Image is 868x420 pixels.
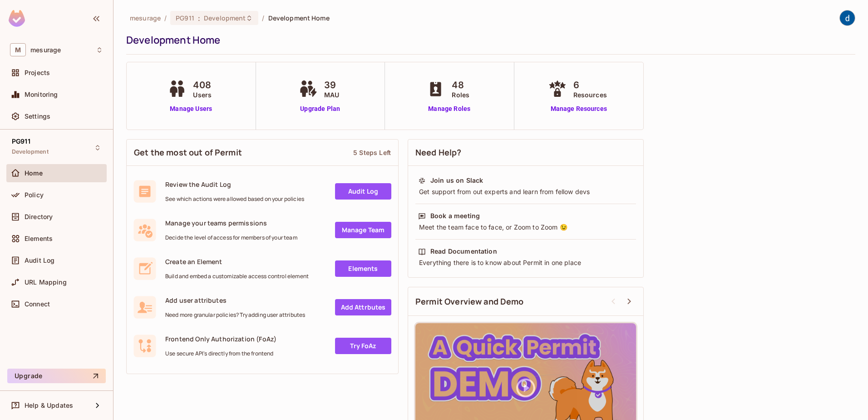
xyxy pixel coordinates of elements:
[165,195,304,203] span: See which actions were allowed based on your policies
[166,104,216,114] a: Manage Users
[573,78,607,92] span: 6
[430,176,483,185] div: Join us on Slack
[164,14,167,22] li: /
[134,147,242,158] span: Get the most out of Permit
[335,338,391,354] a: Try FoAz
[165,234,297,241] span: Decide the level of access for members of your team
[165,219,297,227] span: Manage your teams permissions
[452,90,469,100] span: Roles
[176,14,194,22] span: PG911
[7,369,106,383] button: Upgrade
[165,257,309,266] span: Create an Element
[415,296,524,307] span: Permit Overview and Demo
[840,10,855,25] img: dev 911gcl
[130,14,161,22] span: the active workspace
[25,191,44,199] span: Policy
[335,299,391,315] a: Add Attrbutes
[165,335,276,343] span: Frontend Only Authorization (FoAz)
[126,33,851,47] div: Development Home
[25,113,50,120] span: Settings
[415,147,462,158] span: Need Help?
[25,257,54,264] span: Audit Log
[193,90,212,100] span: Users
[430,211,480,220] div: Book a meeting
[165,273,309,280] span: Build and embed a customizable access control element
[335,183,391,200] a: Audit Log
[165,180,304,189] span: Review the Audit Log
[193,78,212,92] span: 408
[9,10,25,27] img: SReyMgAAAABJRU5ErkJggg==
[268,14,330,22] span: Development Home
[418,187,633,196] div: Get support from out experts and learn from fellow devs
[25,213,53,220] span: Directory
[335,260,391,277] a: Elements
[12,148,49,155] span: Development
[25,235,53,242] span: Elements
[12,138,30,145] span: PG911
[452,78,469,92] span: 48
[418,258,633,267] div: Everything there is to know about Permit in one place
[324,90,339,100] span: MAU
[262,14,264,22] li: /
[335,222,391,238] a: Manage Team
[165,296,305,305] span: Add user attributes
[25,91,58,98] span: Monitoring
[424,104,474,114] a: Manage Roles
[418,223,633,232] div: Meet the team face to face, or Zoom to Zoom 😉
[165,311,305,319] span: Need more granular policies? Try adding user attributes
[25,279,67,286] span: URL Mapping
[353,148,391,157] div: 5 Steps Left
[165,350,276,357] span: Use secure API's directly from the frontend
[25,300,50,308] span: Connect
[324,78,339,92] span: 39
[25,170,43,177] span: Home
[10,43,26,56] span: M
[25,69,50,76] span: Projects
[573,90,607,100] span: Resources
[25,402,73,409] span: Help & Updates
[546,104,612,114] a: Manage Resources
[197,15,201,22] span: :
[297,104,344,114] a: Upgrade Plan
[204,14,246,22] span: Development
[30,46,61,54] span: Workspace: mesurage
[430,247,497,256] div: Read Documentation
